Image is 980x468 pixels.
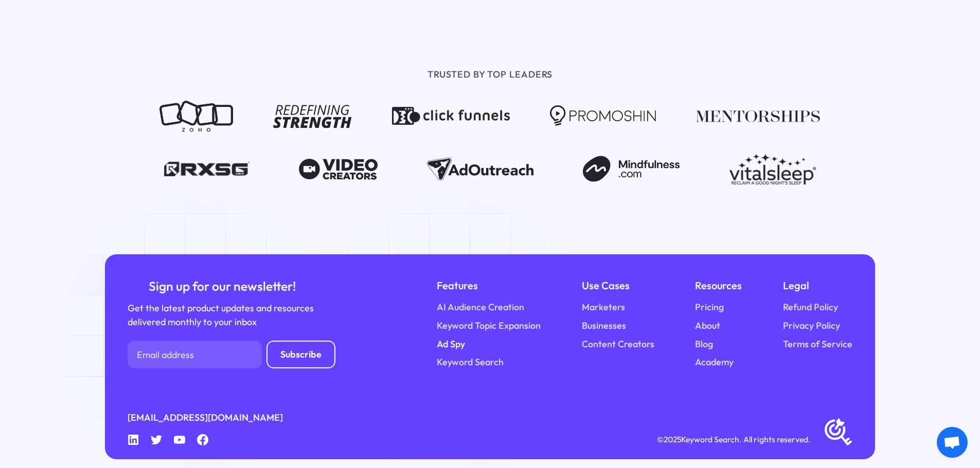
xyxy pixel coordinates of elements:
img: Promoshin [550,100,656,133]
a: Content Creators [582,338,654,351]
a: Blog [695,338,713,351]
a: Keyword Topic Expansion [437,319,541,333]
a: [EMAIL_ADDRESS][DOMAIN_NAME] [128,411,283,425]
img: Redefining Strength [273,100,351,133]
img: Vitalsleep [729,153,816,185]
div: Legal [783,277,852,293]
img: Mindfulness.com [583,153,680,185]
a: Pricing [695,301,724,314]
a: Businesses [582,319,626,333]
img: RXSG [164,153,250,185]
input: Subscribe [266,341,335,368]
div: Get the latest product updates and resources delivered monthly to your inbox [128,302,317,329]
a: Privacy Policy [783,319,840,333]
span: 2025 [664,434,681,444]
a: About [695,319,720,333]
img: Zoho [159,100,234,133]
form: Newsletter Form [128,341,335,368]
a: Open chat [937,427,968,458]
img: Ad Outreach [427,153,533,185]
img: Mentorships [696,100,821,133]
img: Click Funnels [392,100,510,133]
a: Marketers [582,301,625,314]
div: TRUSTED BY TOP LEADERS [213,68,767,82]
a: Terms of Service [783,338,852,351]
div: Sign up for our newsletter! [128,277,317,295]
input: Email address [128,341,262,368]
img: Video Creators [299,153,377,185]
a: Refund Policy [783,301,838,314]
div: Features [437,277,541,293]
a: AI Audience Creation [437,301,524,314]
a: Keyword Search [437,355,504,369]
div: Use Cases [582,277,654,293]
a: Ad Spy [437,338,465,351]
a: Academy [695,355,734,369]
div: © Keyword Search. All rights reserved. [657,433,811,446]
div: Resources [695,277,742,293]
